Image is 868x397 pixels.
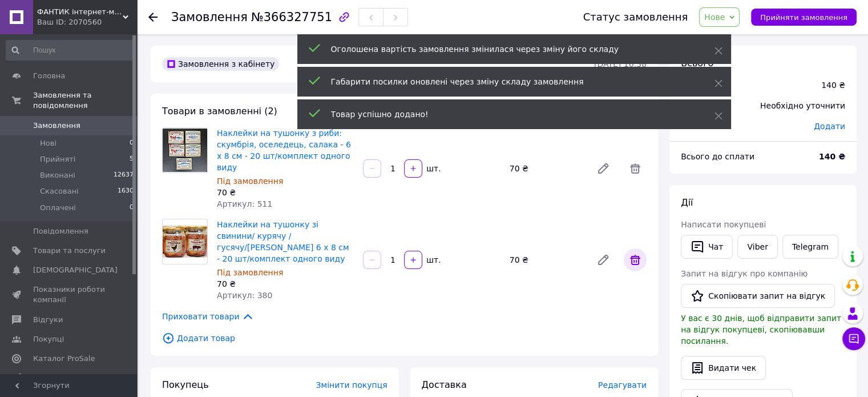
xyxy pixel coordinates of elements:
div: шт. [423,254,442,266]
input: Пошук [6,40,135,61]
a: Наклейки на тушонку з риби: скумбрія, оселедець, салака - 6 х 8 см - 20 шт/комплект одного виду [217,129,351,172]
span: Доставка [422,379,467,390]
span: Товари в замовленні (2) [162,106,277,117]
span: Аналітика [33,373,72,383]
div: Повернутися назад [148,11,158,23]
span: Редагувати [598,380,647,390]
a: Telegram [782,235,838,259]
span: ФАНТИК інтернет-магазин [37,7,123,17]
span: 1630 [118,186,134,197]
div: Ваш ID: 2070560 [37,17,137,27]
span: Видалити [624,248,647,271]
button: Чат з покупцем [842,327,865,350]
div: Габарити посилки оновлені через зміну складу замовлення [331,76,686,87]
span: Прийняти замовлення [760,13,847,22]
span: Запит на відгук про компанію [681,269,808,278]
span: Додати товар [162,332,647,344]
button: Прийняти замовлення [751,9,857,26]
div: Статус замовлення [583,11,688,23]
span: Замовлення [171,10,248,24]
div: Оголошена вартість замовлення змінилася через зміну його складу [331,43,686,55]
div: Замовлення з кабінету [162,57,279,71]
span: Товари та послуги [33,246,106,256]
div: Необхідно уточнити [753,93,852,118]
span: Оплачені [40,203,76,213]
div: Товар успішно додано! [331,109,686,120]
span: 12637 [114,170,134,181]
img: Наклейки на тушонку зі свинини/ курячу /гусячу/яловичу 6 х 8 см - 20 шт/комплект одного виду [163,226,207,257]
a: Наклейки на тушонку зі свинини/ курячу /гусячу/[PERSON_NAME] 6 х 8 см - 20 шт/комплект одного виду [217,220,349,263]
b: 140 ₴ [819,152,845,161]
span: Приховати товари [162,310,254,323]
span: Додати [814,122,845,131]
span: Показники роботи компанії [33,284,106,305]
div: 70 ₴ [505,161,587,177]
div: шт. [423,163,442,174]
span: Замовлення та повідомлення [33,90,137,111]
a: Viber [737,235,777,259]
div: 70 ₴ [217,278,354,290]
a: Редагувати [592,157,615,180]
span: Артикул: 380 [217,291,272,300]
span: №366327751 [251,10,332,24]
span: Нові [40,138,56,149]
span: Головна [33,71,65,81]
span: Повідомлення [33,226,88,236]
span: 0 [130,138,134,149]
span: У вас є 30 днів, щоб відправити запит на відгук покупцеві, скопіювавши посилання. [681,314,841,346]
span: Скасовані [40,186,79,197]
span: Під замовлення [217,177,283,186]
span: Змінити покупця [316,380,387,390]
span: Дії [681,197,693,208]
span: Покупці [33,334,64,344]
span: Прийняті [40,154,75,165]
button: Скопіювати запит на відгук [681,284,835,308]
span: [DEMOGRAPHIC_DATA] [33,265,118,275]
span: Відгуки [33,315,63,325]
span: Покупець [162,379,209,390]
button: Видати чек [681,356,766,380]
div: 70 ₴ [217,187,354,198]
span: Написати покупцеві [681,220,766,229]
span: Каталог ProSale [33,354,95,364]
span: Виконані [40,170,75,181]
span: Нове [704,13,725,22]
div: 140 ₴ [821,79,845,91]
div: 70 ₴ [505,252,587,268]
a: Редагувати [592,248,615,271]
span: Замовлення [33,121,80,131]
span: 5 [130,154,134,165]
img: Наклейки на тушонку з риби: скумбрія, оселедець, салака - 6 х 8 см - 20 шт/комплект одного виду [163,129,207,172]
span: Всього до сплати [681,152,754,161]
span: Артикул: 511 [217,199,272,208]
button: Чат [681,235,733,259]
span: 0 [130,203,134,213]
span: Під замовлення [217,268,283,277]
span: Видалити [624,157,647,180]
